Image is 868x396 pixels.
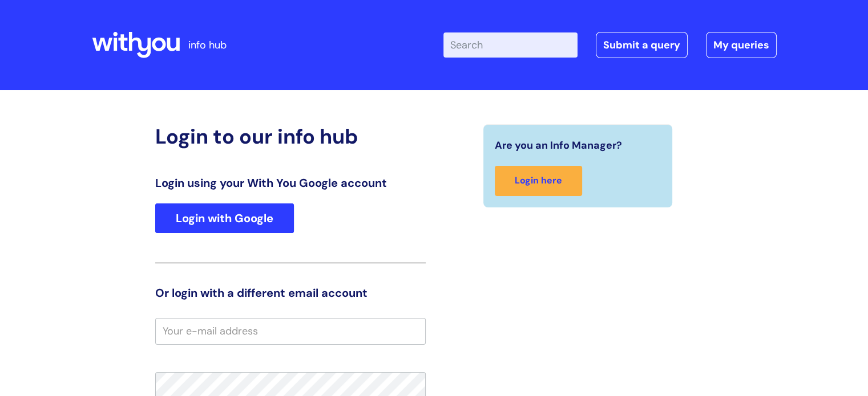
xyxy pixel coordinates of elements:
[706,32,777,58] a: My queries
[155,124,426,149] h2: Login to our info hub
[155,176,426,190] h3: Login using your With You Google account
[495,166,582,196] a: Login here
[155,286,426,300] h3: Or login with a different email account
[155,203,294,233] a: Login with Google
[495,136,622,154] span: Are you an Info Manager?
[443,32,578,58] input: Search
[155,318,426,344] input: Your e-mail address
[596,32,688,58] a: Submit a query
[188,36,227,54] p: info hub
